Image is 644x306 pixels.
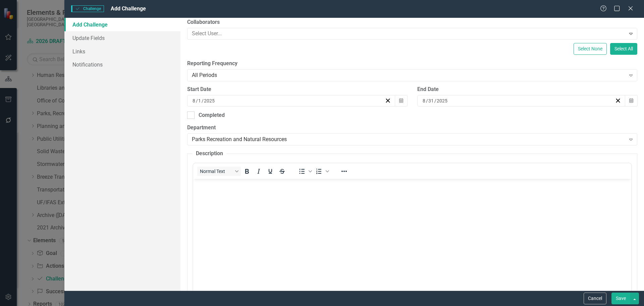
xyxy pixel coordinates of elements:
[187,86,407,93] div: Start Date
[296,167,313,176] div: Bullet list
[426,98,428,104] span: /
[196,98,198,104] span: /
[187,124,637,132] label: Department
[584,293,606,304] button: Cancel
[192,71,626,79] div: All Periods
[111,5,146,12] span: Add Challenge
[199,112,225,119] div: Completed
[64,58,180,71] a: Notifications
[253,167,264,176] button: Italic
[193,150,226,158] legend: Description
[610,43,637,55] button: Select All
[265,167,276,176] button: Underline
[611,293,630,304] button: Save
[434,98,436,104] span: /
[200,169,233,174] span: Normal Text
[276,167,288,176] button: Strikethrough
[197,167,241,176] button: Block Normal Text
[187,18,637,26] label: Collaborators
[193,179,631,296] iframe: Rich Text Area
[241,167,253,176] button: Bold
[64,31,180,45] a: Update Fields
[64,45,180,58] a: Links
[192,136,626,143] div: Parks Recreation and Natural Resources
[574,43,607,55] button: Select None
[338,167,350,176] button: Reveal or hide additional toolbar items
[187,60,637,68] label: Reporting Frequency
[417,86,637,93] div: End Date
[71,5,104,12] span: Challenge
[313,167,330,176] div: Numbered list
[64,18,180,31] a: Add Challenge
[202,98,204,104] span: /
